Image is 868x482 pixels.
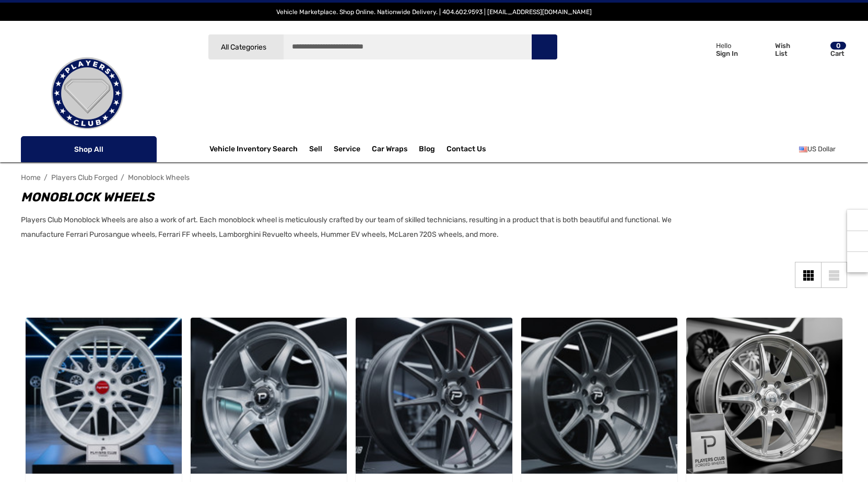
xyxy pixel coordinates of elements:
a: List View [821,262,847,288]
img: Players Club 10 Straight Monoblock Wheels [521,318,677,474]
svg: Recently Viewed [852,215,863,225]
svg: Icon User Account [696,42,710,56]
svg: Social Media [852,236,863,247]
a: Monoblock Wheels [128,173,190,182]
a: Vehicle Inventory Search [209,144,298,156]
a: All Categories Icon Arrow Down Icon Arrow Up [208,34,284,60]
button: Search [531,34,557,60]
p: Shop All [21,136,157,162]
p: 0 [830,42,846,50]
a: Cart with 0 items [804,31,847,72]
a: Sign in [684,31,743,67]
a: Players Club 10 Cross Monoblock Wheels,Price range from $4,500.00 to $7,500.00 [26,318,182,474]
svg: Icon Line [32,143,48,155]
a: Car Wraps [372,139,419,160]
svg: Wish List [753,43,769,57]
p: Wish List [775,42,803,57]
p: Players Club Monoblock Wheels are also a work of art. Each monoblock wheel is meticulously crafte... [21,213,675,242]
a: Home [21,173,41,182]
nav: Breadcrumb [21,168,847,187]
a: Service [334,144,360,156]
img: Supreme Players Club Forged 10 Cross Monoblock Wheels [26,318,182,474]
img: Players Club | Cars For Sale [35,41,139,146]
a: Sell [309,139,334,160]
img: Players Club 12 Straight Monoblock Wheels [356,318,512,474]
a: USD [799,139,847,160]
span: Car Wraps [372,144,407,156]
a: Players Club 5 Up Monoblock Wheels,Price range from $4,500.00 to $7,500.00 [191,318,347,474]
a: Players Club Forged [51,173,118,182]
p: Cart [830,50,846,57]
svg: Review Your Cart [808,42,824,57]
a: Players Club 9 Straight Monoblock Wheels,Price range from $4,500.00 to $7,500.00 [686,318,842,474]
p: Sign In [716,50,738,57]
p: Hello [716,42,738,50]
span: Vehicle Marketplace. Shop Online. Nationwide Delivery. | 404.602.9593 | [EMAIL_ADDRESS][DOMAIN_NAME] [276,8,592,16]
svg: Top [847,257,868,268]
img: Players Club 5 Up Monoblock Wheels [191,318,347,474]
span: Sell [309,144,322,156]
a: Players Club 12 Straight Monoblock Wheels,Price range from $4,500.00 to $7,500.00 [356,318,512,474]
a: Players Club 10 Straight Monoblock Wheels,Price range from $4,500.00 to $7,500.00 [521,318,677,474]
a: Grid View [795,262,821,288]
h1: Monoblock Wheels [21,188,675,207]
img: Players Club 9 Straight Monoblock Wheels [686,318,842,474]
a: Contact Us [447,144,486,156]
span: All Categories [221,43,266,52]
svg: Icon Arrow Down [268,43,276,51]
a: Wish List Wish List [748,31,804,67]
a: Blog [419,144,435,156]
svg: Icon Arrow Down [138,146,145,153]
